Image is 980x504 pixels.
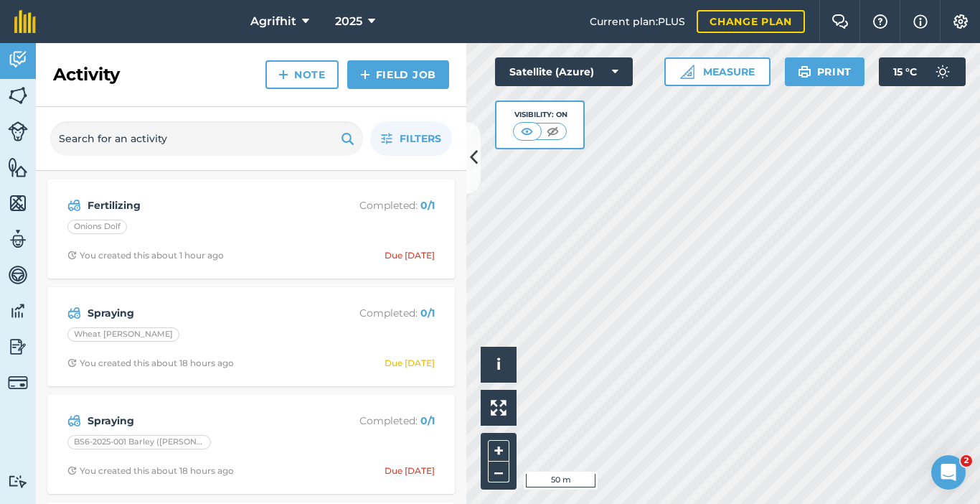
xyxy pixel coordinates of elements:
input: Search for an activity [50,121,363,156]
span: 2025 [335,13,362,30]
strong: Spraying [88,413,315,429]
img: svg+xml;base64,PD94bWwgdmVyc2lvbj0iMS4wIiBlbmNvZGluZz0idXRmLTgiPz4KPCEtLSBHZW5lcmF0b3I6IEFkb2JlIE... [8,121,28,141]
img: svg+xml;base64,PD94bWwgdmVyc2lvbj0iMS4wIiBlbmNvZGluZz0idXRmLTgiPz4KPCEtLSBHZW5lcmF0b3I6IEFkb2JlIE... [8,49,28,70]
img: svg+xml;base64,PHN2ZyB4bWxucz0iaHR0cDovL3d3dy53My5vcmcvMjAwMC9zdmciIHdpZHRoPSI1MCIgaGVpZ2h0PSI0MC... [544,124,562,139]
img: Ruler icon [680,65,694,79]
img: Clock with arrow pointing clockwise [67,358,77,368]
img: svg+xml;base64,PHN2ZyB4bWxucz0iaHR0cDovL3d3dy53My5vcmcvMjAwMC9zdmciIHdpZHRoPSI1MCIgaGVpZ2h0PSI0MC... [518,124,536,139]
img: svg+xml;base64,PHN2ZyB4bWxucz0iaHR0cDovL3d3dy53My5vcmcvMjAwMC9zdmciIHdpZHRoPSI1NiIgaGVpZ2h0PSI2MC... [8,192,28,214]
img: svg+xml;base64,PD94bWwgdmVyc2lvbj0iMS4wIiBlbmNvZGluZz0idXRmLTgiPz4KPCEtLSBHZW5lcmF0b3I6IEFkb2JlIE... [8,373,28,393]
button: Filters [370,121,452,156]
div: Visibility: On [513,109,567,121]
img: svg+xml;base64,PD94bWwgdmVyc2lvbj0iMS4wIiBlbmNvZGluZz0idXRmLTgiPz4KPCEtLSBHZW5lcmF0b3I6IEFkb2JlIE... [8,228,28,250]
strong: 0 / 1 [420,414,435,427]
div: You created this about 1 hour ago [67,250,224,261]
a: Field Job [347,60,449,89]
img: svg+xml;base64,PD94bWwgdmVyc2lvbj0iMS4wIiBlbmNvZGluZz0idXRmLTgiPz4KPCEtLSBHZW5lcmF0b3I6IEFkb2JlIE... [8,336,28,358]
img: Clock with arrow pointing clockwise [67,466,77,475]
div: You created this about 18 hours ago [67,465,234,477]
button: i [481,347,517,383]
p: Completed : [321,197,435,213]
span: Filters [400,131,441,146]
iframe: Intercom live chat [931,455,966,490]
img: fieldmargin Logo [14,10,36,33]
button: 15 °C [879,57,966,86]
img: svg+xml;base64,PD94bWwgdmVyc2lvbj0iMS4wIiBlbmNvZGluZz0idXRmLTgiPz4KPCEtLSBHZW5lcmF0b3I6IEFkb2JlIE... [67,412,81,429]
span: 15 ° C [893,57,917,86]
div: You created this about 18 hours ago [67,358,234,369]
span: Current plan : PLUS [590,14,685,29]
a: Change plan [697,10,805,33]
img: svg+xml;base64,PD94bWwgdmVyc2lvbj0iMS4wIiBlbmNvZGluZz0idXRmLTgiPz4KPCEtLSBHZW5lcmF0b3I6IEFkb2JlIE... [928,57,957,86]
a: Note [265,60,339,89]
button: Satellite (Azure) [495,57,633,86]
img: svg+xml;base64,PD94bWwgdmVyc2lvbj0iMS4wIiBlbmNvZGluZz0idXRmLTgiPz4KPCEtLSBHZW5lcmF0b3I6IEFkb2JlIE... [67,304,81,322]
img: svg+xml;base64,PHN2ZyB4bWxucz0iaHR0cDovL3d3dy53My5vcmcvMjAwMC9zdmciIHdpZHRoPSI1NiIgaGVpZ2h0PSI2MC... [8,157,28,178]
button: + [488,440,509,462]
div: Due [DATE] [385,465,435,477]
div: Onions Dolf [67,220,127,234]
span: 2 [961,455,972,467]
img: svg+xml;base64,PHN2ZyB4bWxucz0iaHR0cDovL3d3dy53My5vcmcvMjAwMC9zdmciIHdpZHRoPSIxNyIgaGVpZ2h0PSIxNy... [913,13,928,30]
img: Clock with arrow pointing clockwise [67,251,77,260]
span: i [496,355,501,373]
img: svg+xml;base64,PD94bWwgdmVyc2lvbj0iMS4wIiBlbmNvZGluZz0idXRmLTgiPz4KPCEtLSBHZW5lcmF0b3I6IEFkb2JlIE... [8,264,28,286]
strong: 0 / 1 [420,199,435,212]
img: svg+xml;base64,PD94bWwgdmVyc2lvbj0iMS4wIiBlbmNvZGluZz0idXRmLTgiPz4KPCEtLSBHZW5lcmF0b3I6IEFkb2JlIE... [67,197,81,214]
div: Wheat [PERSON_NAME] [67,327,179,342]
img: svg+xml;base64,PHN2ZyB4bWxucz0iaHR0cDovL3d3dy53My5vcmcvMjAwMC9zdmciIHdpZHRoPSI1NiIgaGVpZ2h0PSI2MC... [8,85,28,106]
img: svg+xml;base64,PD94bWwgdmVyc2lvbj0iMS4wIiBlbmNvZGluZz0idXRmLTgiPz4KPCEtLSBHZW5lcmF0b3I6IEFkb2JlIE... [8,475,28,488]
img: Four arrows, one pointing top left, one top right, one bottom right and the last bottom left [491,400,507,416]
img: svg+xml;base64,PHN2ZyB4bWxucz0iaHR0cDovL3d3dy53My5vcmcvMjAwMC9zdmciIHdpZHRoPSIxNCIgaGVpZ2h0PSIyNC... [360,66,370,83]
img: A cog icon [952,14,969,29]
img: Two speech bubbles overlapping with the left bubble in the forefront [831,14,849,29]
span: Agrifhit [250,13,296,30]
div: Due [DATE] [385,358,435,369]
a: FertilizingCompleted: 0/1Onions DolfClock with arrow pointing clockwiseYou created this about 1 h... [56,188,446,270]
strong: 0 / 1 [420,307,435,319]
img: svg+xml;base64,PHN2ZyB4bWxucz0iaHR0cDovL3d3dy53My5vcmcvMjAwMC9zdmciIHdpZHRoPSIxNCIgaGVpZ2h0PSIyNC... [278,66,288,83]
button: Print [785,57,865,86]
button: Measure [664,57,771,86]
button: – [488,462,509,482]
img: svg+xml;base64,PHN2ZyB4bWxucz0iaHR0cDovL3d3dy53My5vcmcvMjAwMC9zdmciIHdpZHRoPSIxOSIgaGVpZ2h0PSIyNC... [798,63,811,80]
p: Completed : [321,413,435,429]
h2: Activity [53,63,120,86]
strong: Fertilizing [88,197,315,213]
a: SprayingCompleted: 0/1Wheat [PERSON_NAME]Clock with arrow pointing clockwiseYou created this abou... [56,296,446,378]
img: svg+xml;base64,PD94bWwgdmVyc2lvbj0iMS4wIiBlbmNvZGluZz0idXRmLTgiPz4KPCEtLSBHZW5lcmF0b3I6IEFkb2JlIE... [8,300,28,322]
p: Completed : [321,305,435,321]
div: Due [DATE] [385,250,435,261]
a: SprayingCompleted: 0/1BS6-2025-001 Barley ([PERSON_NAME])Clock with arrow pointing clockwiseYou c... [56,403,446,485]
img: svg+xml;base64,PHN2ZyB4bWxucz0iaHR0cDovL3d3dy53My5vcmcvMjAwMC9zdmciIHdpZHRoPSIxOSIgaGVpZ2h0PSIyNC... [341,130,354,147]
strong: Spraying [88,305,315,321]
div: BS6-2025-001 Barley ([PERSON_NAME]) [67,435,211,449]
img: A question mark icon [872,14,889,29]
